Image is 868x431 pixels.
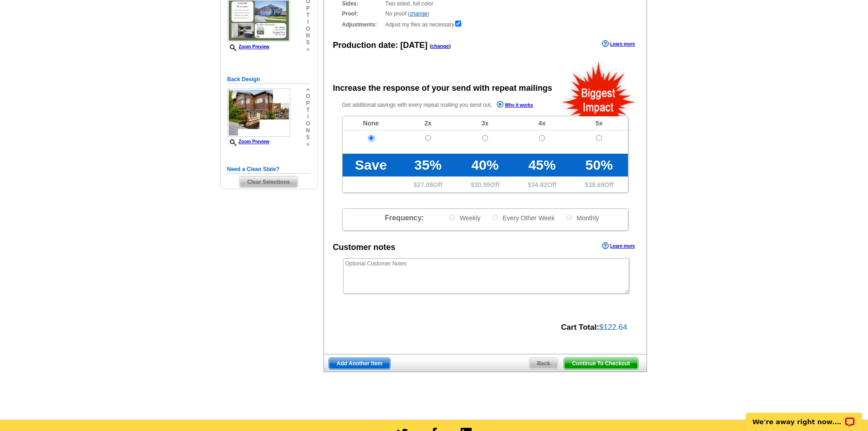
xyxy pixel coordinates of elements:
td: 35% [400,154,457,177]
span: $122.64 [599,323,627,332]
img: small-thumb.jpg [227,88,290,137]
a: Zoom Preview [227,139,270,144]
span: t [306,107,310,114]
span: t [306,12,310,19]
td: 45% [514,154,570,177]
p: Get additional savings with every repeat mailing you send out. [342,100,553,110]
span: 30.95 [474,181,490,188]
div: Production date: [333,39,451,52]
span: Add Another Item [329,358,390,369]
strong: Proof: [342,10,383,18]
span: Clear Selections [240,177,298,187]
td: $ Off [400,177,457,192]
td: 4x [514,116,570,130]
td: $ Off [457,177,514,192]
td: 50% [570,154,627,177]
a: Why it works [497,101,533,110]
span: i [306,19,310,26]
span: » [306,86,310,93]
div: Increase the response of your send with repeat mailings [333,82,552,94]
span: [DATE] [401,41,428,50]
span: Back [529,358,558,369]
label: Weekly [448,213,481,222]
span: s [306,134,310,141]
span: » [306,141,310,148]
td: Save [343,154,400,177]
span: ( ) [430,43,451,49]
span: i [306,114,310,120]
strong: Cart Total: [561,323,599,332]
span: » [306,46,310,53]
div: Adjust my files as necessary [342,20,628,29]
a: change [410,10,427,17]
input: Monthly [566,214,572,220]
span: s [306,39,310,46]
span: o [306,120,310,127]
label: Monthly [565,213,599,222]
label: Every Other Week [491,213,555,222]
div: No proof ( ) [342,10,628,18]
div: Customer notes [333,241,395,254]
span: p [306,5,310,12]
iframe: LiveChat chat widget [740,402,868,431]
td: $ Off [570,177,627,192]
span: n [306,127,310,134]
td: None [343,116,400,130]
strong: Adjustments: [342,21,383,29]
input: Every Other Week [492,214,498,220]
td: 5x [570,116,627,130]
span: 27.08 [417,181,433,188]
h5: Need a Clean Slate? [227,165,310,174]
span: n [306,32,310,39]
a: change [431,43,449,49]
a: Learn more [602,242,635,249]
span: o [306,26,310,32]
img: biggestImpact.png [561,60,637,116]
span: Continue To Checkout [564,358,637,369]
input: Weekly [449,214,455,220]
span: 34.82 [531,181,547,188]
a: Zoom Preview [227,44,270,49]
a: Add Another Item [329,358,390,369]
span: p [306,100,310,107]
td: 3x [457,116,514,130]
td: 2x [400,116,457,130]
a: Learn more [602,40,635,47]
td: $ Off [514,177,570,192]
a: Back [529,358,559,369]
h5: Back Design [227,75,310,84]
span: Frequency: [385,214,424,222]
span: o [306,93,310,100]
span: 38.69 [588,181,604,188]
td: 40% [457,154,514,177]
